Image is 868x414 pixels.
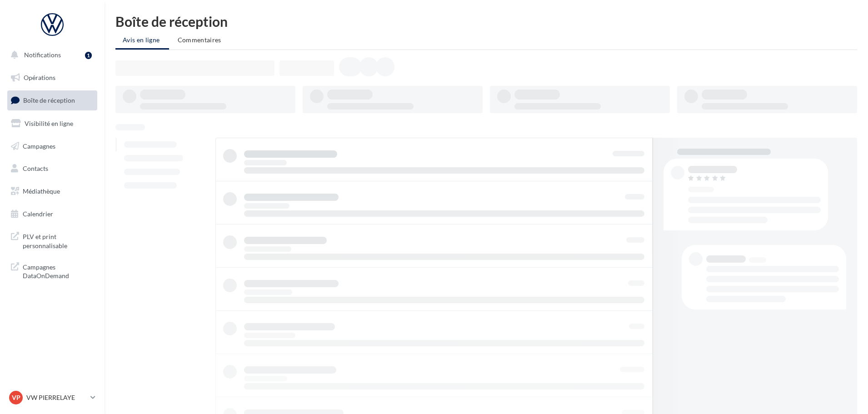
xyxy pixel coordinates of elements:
[23,142,55,150] span: Campagnes
[5,137,99,156] a: Campagnes
[23,187,60,195] span: Médiathèque
[5,114,99,133] a: Visibilité en ligne
[85,52,92,59] div: 1
[25,120,73,127] span: Visibilité en ligne
[5,68,99,87] a: Opérations
[178,36,221,44] span: Commentaires
[5,257,99,284] a: Campagnes DataOnDemand
[23,261,94,280] span: Campagnes DataOnDemand
[7,389,97,406] a: VP VW PIERRELAYE
[24,51,61,59] span: Notifications
[5,205,99,224] a: Calendrier
[23,230,94,250] span: PLV et print personnalisable
[5,90,99,110] a: Boîte de réception
[23,96,75,104] span: Boîte de réception
[26,393,87,402] p: VW PIERRELAYE
[24,74,55,81] span: Opérations
[12,393,20,402] span: VP
[5,182,99,201] a: Médiathèque
[23,210,53,218] span: Calendrier
[115,15,857,28] div: Boîte de réception
[5,45,95,65] button: Notifications 1
[5,227,99,254] a: PLV et print personnalisable
[23,165,48,172] span: Contacts
[5,159,99,178] a: Contacts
